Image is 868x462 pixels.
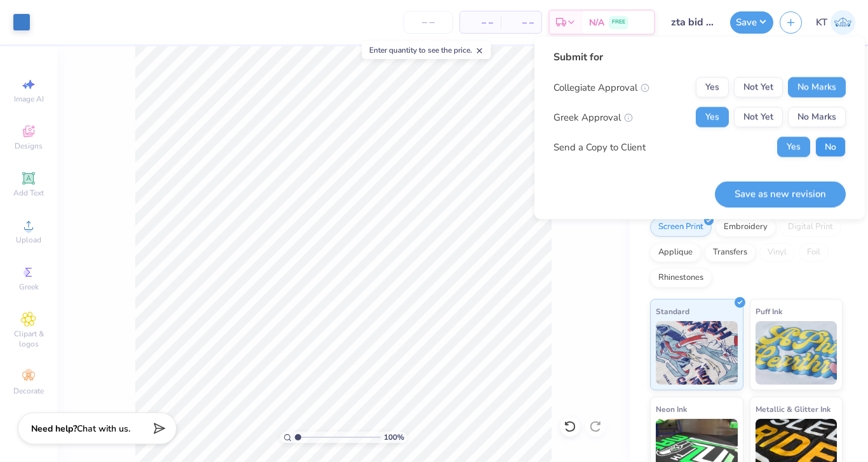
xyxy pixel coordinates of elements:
[780,218,841,237] div: Digital Print
[696,77,729,98] button: Yes
[13,188,44,198] span: Add Text
[553,140,646,154] div: Send a Copy to Client
[13,386,44,396] span: Decorate
[661,10,724,35] input: Untitled Design
[715,218,776,237] div: Embroidery
[777,137,810,157] button: Yes
[508,16,534,29] span: – –
[6,329,51,349] span: Clipart & logos
[362,41,491,59] div: Enter quantity to see the price.
[816,10,855,35] a: KT
[799,243,829,262] div: Foil
[553,80,649,95] div: Collegiate Approval
[15,141,43,151] span: Designs
[715,181,846,207] button: Save as new revision
[831,10,855,35] img: Kylie Teeple
[403,11,453,34] input: – –
[759,243,795,262] div: Vinyl
[612,18,625,27] span: FREE
[656,305,689,318] span: Standard
[734,77,783,98] button: Not Yet
[16,235,41,245] span: Upload
[650,268,712,287] div: Rhinestones
[77,423,130,435] span: Chat with us.
[816,15,827,30] span: KT
[734,107,783,128] button: Not Yet
[589,16,604,29] span: N/A
[553,110,633,124] div: Greek Approval
[650,218,712,237] div: Screen Print
[656,402,687,416] span: Neon Ink
[705,243,756,262] div: Transfers
[19,282,39,292] span: Greek
[788,77,846,98] button: No Marks
[650,243,701,262] div: Applique
[756,402,831,416] span: Metallic & Glitter Ink
[384,432,404,443] span: 100 %
[788,107,846,128] button: No Marks
[756,305,782,318] span: Puff Ink
[730,11,773,34] button: Save
[553,49,846,65] div: Submit for
[31,423,77,435] strong: Need help?
[656,321,738,385] img: Standard
[815,137,846,157] button: No
[14,94,44,104] span: Image AI
[468,16,493,29] span: – –
[756,321,837,385] img: Puff Ink
[696,107,729,128] button: Yes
